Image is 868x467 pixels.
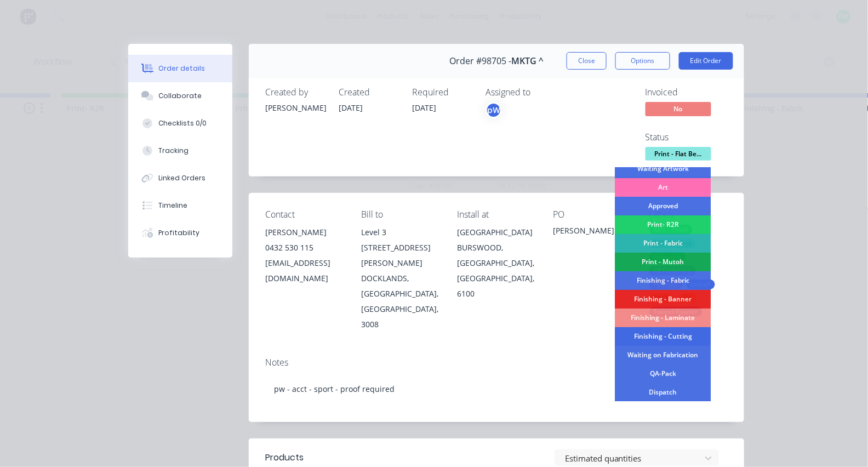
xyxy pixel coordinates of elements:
[159,228,200,238] div: Profitability
[615,179,711,197] div: Art
[646,132,728,143] div: Status
[265,102,325,113] div: [PERSON_NAME]
[128,110,232,137] button: Checklists 0/0
[159,91,202,101] div: Collaborate
[361,225,439,332] div: Level 3 [STREET_ADDRESS][PERSON_NAME]DOCKLANDS, [GEOGRAPHIC_DATA], [GEOGRAPHIC_DATA], 3008
[128,55,232,82] button: Order details
[159,64,205,73] div: Order details
[412,87,472,98] div: Required
[646,102,711,116] span: No
[128,82,232,110] button: Collaborate
[679,52,733,70] button: Edit Order
[615,272,711,291] div: Finishing - Fabric
[646,147,711,161] span: Print - Flat Be...
[457,225,535,240] div: [GEOGRAPHIC_DATA]
[128,192,232,219] button: Timeline
[615,384,711,402] div: Dispatch
[339,87,399,98] div: Created
[615,291,711,309] div: Finishing - Banner
[457,240,535,301] div: BURSWOOD, [GEOGRAPHIC_DATA], [GEOGRAPHIC_DATA], 6100
[486,87,595,98] div: Assigned to
[615,52,670,70] button: Options
[128,164,232,192] button: Linked Orders
[615,197,711,216] div: Approved
[615,365,711,384] div: QA-Pack
[553,225,632,240] div: [PERSON_NAME]
[265,372,728,406] div: pw - acct - sport - proof required
[128,219,232,247] button: Profitability
[159,118,207,128] div: Checklists 0/0
[361,209,439,220] div: Bill to
[615,216,711,235] div: Print- R2R
[553,209,632,220] div: PO
[361,271,439,332] div: DOCKLANDS, [GEOGRAPHIC_DATA], [GEOGRAPHIC_DATA], 3008
[615,235,711,253] div: Print - Fabric
[615,253,711,272] div: Print - Mutoh
[511,56,544,66] span: MKTG ^
[159,201,188,210] div: Timeline
[265,87,325,98] div: Created by
[486,102,502,118] button: pW
[412,102,436,113] span: [DATE]
[361,225,439,271] div: Level 3 [STREET_ADDRESS][PERSON_NAME]
[265,255,344,286] div: [EMAIL_ADDRESS][DOMAIN_NAME]
[449,56,511,66] span: Order #98705 -
[615,160,711,179] div: Waiting Artwork
[265,225,344,240] div: [PERSON_NAME]
[339,102,363,113] span: [DATE]
[457,209,535,220] div: Install at
[567,52,607,70] button: Close
[265,357,728,368] div: Notes
[457,225,535,301] div: [GEOGRAPHIC_DATA]BURSWOOD, [GEOGRAPHIC_DATA], [GEOGRAPHIC_DATA], 6100
[265,240,344,255] div: 0432 530 115
[615,328,711,346] div: Finishing - Cutting
[265,225,344,286] div: [PERSON_NAME]0432 530 115[EMAIL_ADDRESS][DOMAIN_NAME]
[159,173,206,183] div: Linked Orders
[615,346,711,365] div: Waiting on Fabrication
[646,87,728,98] div: Invoiced
[646,147,711,163] button: Print - Flat Be...
[128,137,232,164] button: Tracking
[265,209,344,220] div: Contact
[615,309,711,328] div: Finishing - Laminate
[265,451,304,464] div: Products
[159,146,189,156] div: Tracking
